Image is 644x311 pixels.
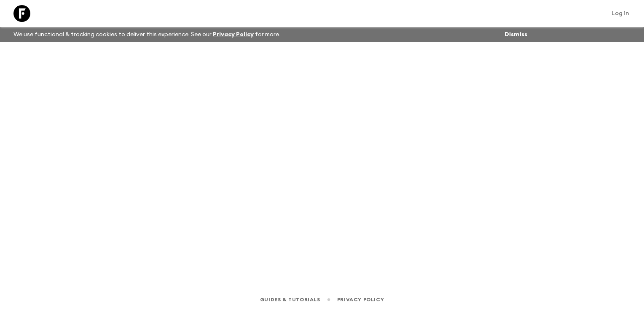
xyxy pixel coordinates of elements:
[213,32,254,38] a: Privacy Policy
[260,295,320,304] a: Guides & Tutorials
[337,295,384,304] a: Privacy Policy
[607,8,634,19] a: Log in
[502,29,529,40] button: Dismiss
[10,27,284,42] p: We use functional & tracking cookies to deliver this experience. See our for more.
